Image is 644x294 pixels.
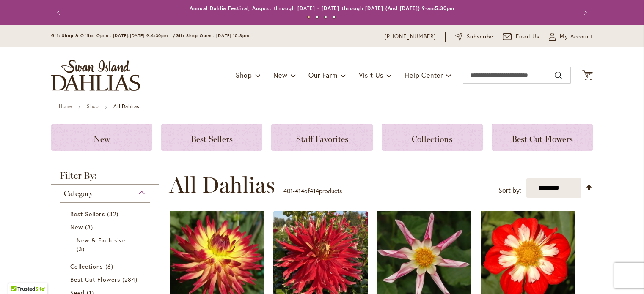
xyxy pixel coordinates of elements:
[113,103,139,109] strong: All Dahlias
[122,275,140,284] span: 284
[307,16,310,19] button: 1 of 4
[498,182,521,198] label: Sort by:
[70,223,83,231] span: New
[70,210,105,218] span: Best Sellers
[385,33,436,41] a: [PHONE_NUMBER]
[412,134,452,144] span: Collections
[6,264,30,288] iframe: Launch Accessibility Center
[467,33,493,41] span: Subscribe
[273,71,287,79] span: New
[105,262,116,271] span: 6
[77,245,87,253] span: 3
[51,33,176,38] span: Gift Shop & Office Open - [DATE]-[DATE] 9-4:30pm /
[70,275,142,284] a: Best Cut Flowers
[77,236,126,244] span: New & Exclusive
[85,223,95,231] span: 3
[296,134,348,144] span: Staff Favorites
[316,16,319,19] button: 2 of 4
[283,187,293,195] span: 401
[359,71,383,79] span: Visit Us
[492,124,593,151] a: Best Cut Flowers
[549,33,593,41] button: My Account
[586,74,589,79] span: 9
[560,33,593,41] span: My Account
[51,171,159,185] strong: Filter By:
[51,124,152,151] a: New
[382,124,483,151] a: Collections
[308,71,337,79] span: Our Farm
[324,16,327,19] button: 3 of 4
[295,187,304,195] span: 414
[236,71,252,79] span: Shop
[51,60,140,91] a: store logo
[70,223,142,231] a: New
[405,71,443,79] span: Help Center
[70,262,142,271] a: Collections
[87,103,99,109] a: Shop
[333,16,336,19] button: 4 of 4
[191,134,233,144] span: Best Sellers
[77,236,135,253] a: New &amp; Exclusive
[70,275,120,283] span: Best Cut Flowers
[503,33,540,41] a: Email Us
[169,172,275,198] span: All Dahlias
[59,103,72,109] a: Home
[70,262,103,270] span: Collections
[176,33,249,38] span: Gift Shop Open - [DATE] 10-3pm
[70,210,142,218] a: Best Sellers
[161,124,262,151] a: Best Sellers
[516,33,540,41] span: Email Us
[512,134,573,144] span: Best Cut Flowers
[283,184,342,198] p: - of products
[310,187,319,195] span: 414
[190,5,455,11] a: Annual Dahlia Festival, August through [DATE] - [DATE] through [DATE] (And [DATE]) 9-am5:30pm
[582,70,593,81] button: 9
[94,134,110,144] span: New
[455,33,493,41] a: Subscribe
[576,4,593,21] button: Next
[107,210,121,218] span: 32
[271,124,372,151] a: Staff Favorites
[64,189,93,198] span: Category
[51,4,68,21] button: Previous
